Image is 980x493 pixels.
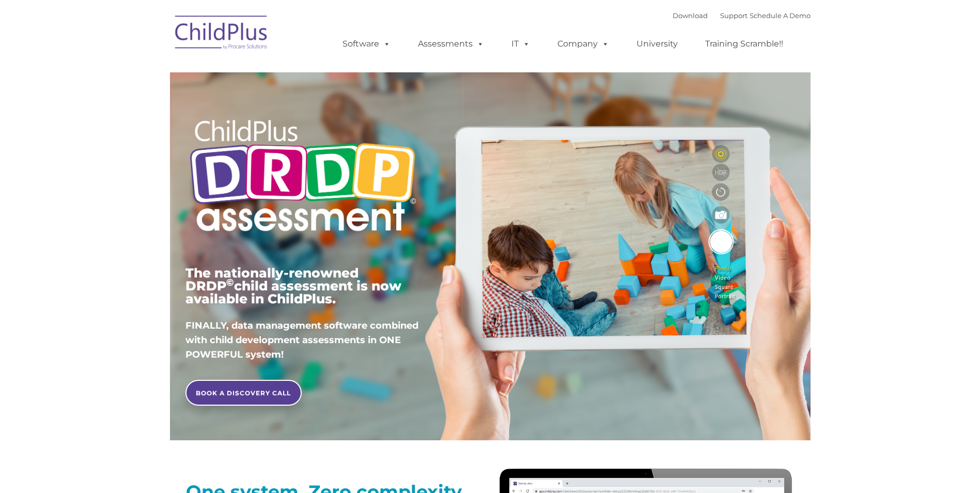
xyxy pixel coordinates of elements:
[408,34,494,54] a: Assessments
[226,276,234,288] sup: ©
[673,11,811,20] font: |
[695,34,794,54] a: Training Scramble!!
[626,34,688,54] a: University
[720,11,748,20] a: Support
[185,265,401,306] span: The nationally-renowned DRDP child assessment is now available in ChildPlus.
[185,380,302,406] a: BOOK A DISCOVERY CALL
[673,11,708,20] a: Download
[332,34,401,54] a: Software
[185,106,420,249] img: Copyright - DRDP Logo Light
[750,11,811,20] a: Schedule A Demo
[547,34,619,54] a: Company
[170,8,273,60] img: ChildPlus by Procare Solutions
[501,34,540,54] a: IT
[185,320,418,360] span: FINALLY, data management software combined with child development assessments in ONE POWERFUL sys...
